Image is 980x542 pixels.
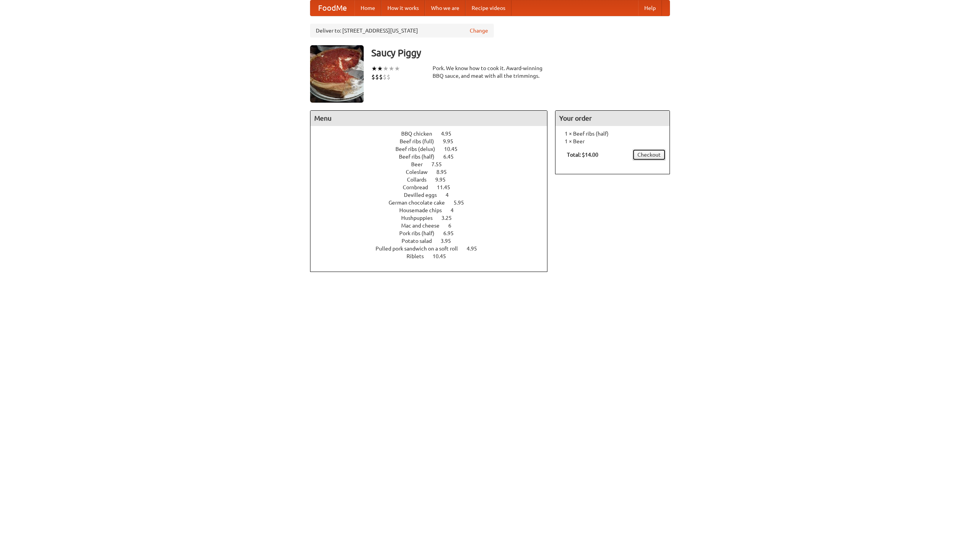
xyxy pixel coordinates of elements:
span: Riblets [407,253,431,259]
span: Devilled eggs [404,192,444,198]
a: Beef ribs (half) 6.45 [399,154,468,160]
span: 6.95 [443,230,461,236]
a: Change [470,27,488,34]
a: Help [638,0,662,16]
span: German chocolate cake [389,200,452,206]
span: Cornbread [403,184,436,190]
a: Cornbread 11.45 [403,184,464,190]
a: Pork ribs (half) 6.95 [399,230,468,236]
a: Potato salad 3.95 [402,238,465,244]
span: 11.45 [437,184,458,190]
h4: Your order [555,111,670,126]
a: Checkout [632,149,666,160]
a: Mac and cheese 6 [401,223,465,229]
a: BBQ chicken 4.95 [401,131,465,137]
img: angular.jpg [310,45,364,103]
li: ★ [389,64,394,73]
span: Pork ribs (half) [399,230,442,236]
li: $ [375,73,379,81]
a: FoodMe [310,0,354,16]
div: Pork. We know how to cook it. Award-winning BBQ sauce, and meat with all the trimmings. [433,64,547,80]
li: $ [383,73,387,81]
span: 4 [451,207,461,213]
span: Beef ribs (half) [399,154,442,160]
li: ★ [394,64,400,73]
span: BBQ chicken [401,131,440,137]
a: Coleslaw 8.95 [406,169,461,175]
span: 10.45 [444,146,465,152]
span: Coleslaw [406,169,435,175]
li: 1 × Beer [559,138,666,145]
span: 8.95 [436,169,454,175]
span: 3.25 [441,215,459,221]
span: 4.95 [441,131,459,137]
span: 6 [448,223,459,229]
li: 1 × Beef ribs (half) [559,130,666,138]
span: Potato salad [402,238,439,244]
a: Riblets 10.45 [407,253,460,259]
h3: Saucy Piggy [371,45,670,61]
a: Hushpuppies 3.25 [401,215,466,221]
span: Housemade chips [399,207,449,213]
span: 3.95 [441,238,459,244]
span: 4.95 [467,246,485,252]
span: 7.55 [431,161,449,167]
li: $ [379,73,383,81]
a: Beef ribs (full) 9.95 [400,138,467,144]
a: Home [354,0,381,16]
li: ★ [377,64,383,73]
a: Pulled pork sandwich on a soft roll 4.95 [376,246,491,252]
a: How it works [381,0,425,16]
span: Pulled pork sandwich on a soft roll [376,246,465,252]
li: $ [387,73,390,81]
span: 10.45 [433,253,454,259]
li: ★ [371,64,377,73]
span: Beer [411,161,430,167]
span: 6.45 [443,154,461,160]
span: Beef ribs (delux) [395,146,443,152]
a: Beer 7.55 [411,161,456,167]
a: Collards 9.95 [407,177,460,183]
b: Total: $14.00 [567,152,598,158]
a: Devilled eggs 4 [404,192,463,198]
li: ★ [383,64,389,73]
a: Who we are [425,0,465,16]
li: $ [371,73,375,81]
span: Beef ribs (full) [400,138,442,144]
a: Beef ribs (delux) 10.45 [395,146,472,152]
a: Housemade chips 4 [399,207,468,213]
span: 9.95 [435,177,453,183]
a: German chocolate cake 5.95 [389,200,478,206]
span: Mac and cheese [401,223,447,229]
span: 9.95 [443,138,461,144]
a: Recipe videos [465,0,511,16]
span: Collards [407,177,434,183]
span: 5.95 [454,200,472,206]
h4: Menu [310,111,547,126]
span: 4 [446,192,456,198]
div: Deliver to: [STREET_ADDRESS][US_STATE] [310,24,494,38]
span: Hushpuppies [401,215,440,221]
